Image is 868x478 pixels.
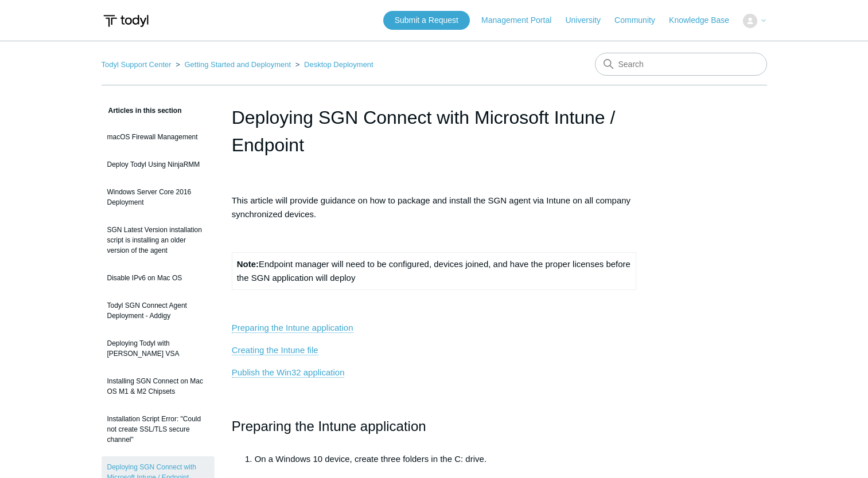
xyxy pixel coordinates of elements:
a: Disable IPv6 on Mac OS [102,267,215,289]
a: Deploy Todyl Using NinjaRMM [102,154,215,175]
p: This article will provide guidance on how to package and install the SGN agent via Intune on all ... [232,194,637,221]
a: Management Portal [481,14,563,26]
a: Creating the Intune file [232,345,318,355]
a: macOS Firewall Management [102,126,215,148]
input: Search [595,53,767,76]
td: Endpoint manager will need to be configured, devices joined, and have the proper licenses before ... [232,253,636,290]
a: Installation Script Error: "Could not create SSL/TLS secure channel" [102,408,215,450]
h1: Deploying SGN Connect with Microsoft Intune / Endpoint [232,104,637,159]
strong: Note: [237,259,259,269]
a: Submit a Request [383,11,470,30]
span: Articles in this section [102,107,182,115]
a: Todyl Support Center [102,60,172,69]
a: Publish the Win32 application [232,367,345,378]
a: Desktop Deployment [304,60,373,69]
a: University [565,14,612,26]
a: Community [614,14,667,26]
a: Getting Started and Deployment [184,60,291,69]
a: SGN Latest Version installation script is installing an older version of the agent [102,219,215,261]
a: Knowledge Base [669,14,741,26]
li: Getting Started and Deployment [173,60,293,69]
li: Desktop Deployment [293,60,373,69]
a: Installing SGN Connect on Mac OS M1 & M2 Chipsets [102,370,215,402]
span: Preparing the Intune application [232,418,426,434]
img: Todyl Support Center Help Center home page [102,10,150,32]
li: On a Windows 10 device, create three folders in the C: drive. [255,452,637,466]
li: Todyl Support Center [102,60,174,69]
a: Deploying Todyl with [PERSON_NAME] VSA [102,332,215,365]
a: Windows Server Core 2016 Deployment [102,181,215,213]
a: Todyl SGN Connect Agent Deployment - Addigy [102,295,215,327]
a: Preparing the Intune application [232,323,353,333]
